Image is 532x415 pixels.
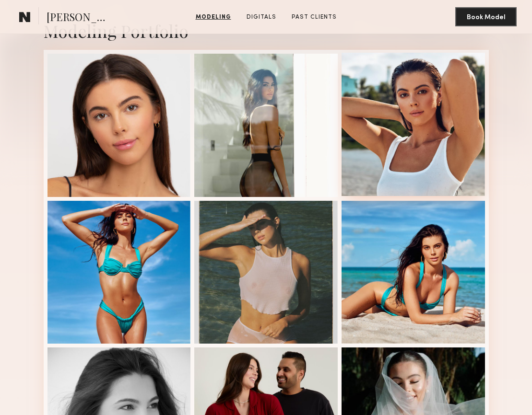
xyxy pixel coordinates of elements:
span: [PERSON_NAME] [47,10,113,26]
a: Modeling [192,13,235,22]
button: Book Model [455,7,517,26]
a: Book Model [455,12,517,21]
a: Past Clients [288,13,341,22]
a: Digitals [243,13,280,22]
